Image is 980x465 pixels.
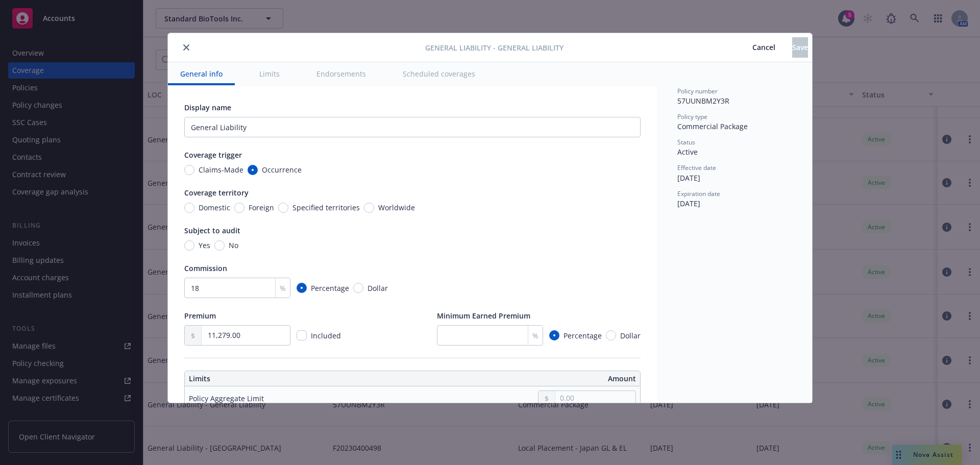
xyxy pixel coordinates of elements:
input: Yes [184,240,194,251]
div: Policy Aggregate Limit [189,393,264,404]
button: Endorsements [304,62,378,85]
input: Specified territories [278,203,288,213]
button: Cancel [736,37,792,58]
button: Scheduled coverages [390,62,487,85]
span: Foreign [249,202,274,213]
span: Occurrence [262,164,302,175]
span: Dollar [620,330,641,341]
span: Effective date [677,163,716,172]
span: % [532,330,538,341]
span: Percentage [311,283,349,293]
input: Occurrence [248,165,258,175]
span: Save [792,42,808,52]
span: Policy number [677,87,718,95]
span: Coverage trigger [184,150,242,160]
input: 0.00 [555,391,635,405]
input: Dollar [353,283,363,293]
span: Minimum Earned Premium [437,311,530,321]
input: Claims-Made [184,165,194,175]
span: Active [677,147,698,157]
span: Expiration date [677,189,720,198]
span: Worldwide [378,202,415,213]
span: 57UUNBM2Y3R [677,96,729,106]
span: Commission [184,263,227,273]
span: Claims-Made [199,164,243,175]
span: Specified territories [292,202,360,213]
span: Dollar [367,283,388,293]
span: Domestic [199,202,230,213]
span: Included [311,331,341,340]
span: Premium [184,311,216,321]
span: General Liability - General Liability [425,42,563,53]
input: 0.00 [202,326,290,345]
button: General info [168,62,235,85]
span: Policy type [677,112,707,121]
span: Coverage territory [184,188,249,198]
input: No [214,240,225,251]
span: Commercial Package [677,121,748,131]
button: Save [792,37,808,58]
input: Percentage [297,283,307,293]
span: No [229,240,238,251]
input: Percentage [549,330,559,340]
input: Worldwide [364,203,374,213]
th: Limits [185,371,367,386]
th: Amount [417,371,640,386]
input: Domestic [184,203,194,213]
span: Subject to audit [184,226,240,235]
span: Cancel [752,42,775,52]
span: [DATE] [677,199,700,208]
span: Yes [199,240,210,251]
span: Display name [184,103,231,112]
input: Foreign [234,203,244,213]
button: close [180,41,192,54]
span: [DATE] [677,173,700,183]
span: % [280,283,286,293]
button: Limits [247,62,292,85]
span: Percentage [563,330,602,341]
span: Status [677,138,695,146]
input: Dollar [606,330,616,340]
